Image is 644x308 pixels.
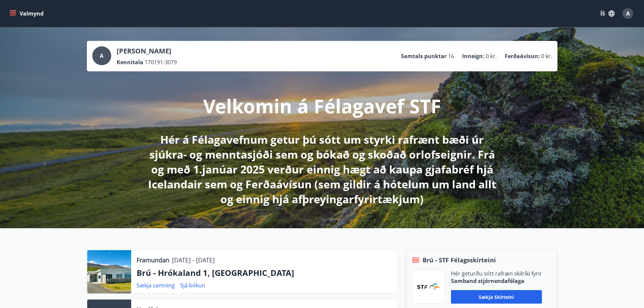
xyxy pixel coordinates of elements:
p: Inneign : [462,52,484,60]
p: Hér geturðu sótt rafræn skilríki fyrir [451,270,542,277]
button: Sækja skírteini [451,290,542,304]
img: vjCaq2fThgY3EUYqSgpjEiBg6WP39ov69hlhuPVN.png [417,284,440,290]
button: A [620,5,636,22]
span: 0 kr. [541,52,552,60]
p: Samband stjórnendafélaga [451,277,542,285]
p: Velkomin á Félagavef STF [203,93,441,119]
p: Samtals punktar [401,52,447,60]
button: menu [8,7,46,20]
p: Kennitala [117,58,143,66]
span: 170191-3079 [145,58,177,66]
p: [DATE] - [DATE] [172,256,215,264]
p: Brú - Hrókaland 1, [GEOGRAPHIC_DATA] [137,267,392,279]
p: Ferðaávísun : [505,52,540,60]
a: Sækja samning [137,282,175,289]
span: Brú - STF Félagsskírteini [423,256,496,264]
p: [PERSON_NAME] [117,46,177,56]
span: 0 kr. [486,52,497,60]
span: 16 [448,52,454,60]
span: A [626,10,630,17]
p: Framundan [137,256,169,264]
span: A [100,52,103,60]
a: Sjá bókun [180,282,205,289]
button: ÍS [597,7,618,20]
p: Hér á Félagavefnum getur þú sótt um styrki rafrænt bæði úr sjúkra- og menntasjóði sem og bókað og... [144,132,501,207]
